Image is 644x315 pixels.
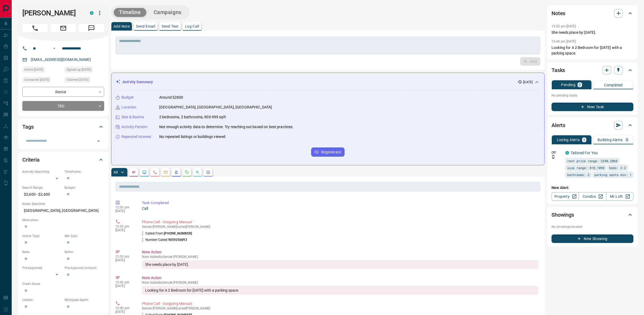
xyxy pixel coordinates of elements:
span: rent price range: 2340,2860 [567,158,617,163]
p: Completed [604,83,623,87]
p: Credit Score: [22,282,104,286]
p: Beds: [22,250,62,254]
p: No showings booked [552,224,633,229]
h2: Criteria [22,156,40,164]
span: [PHONE_NUMBER] [164,232,192,235]
p: Looking for A 2 Bedroom for [DATE] with a parking space. [552,45,633,56]
p: [DATE] [115,209,134,213]
p: Pending [561,83,575,87]
p: 2 bedrooms, 2 bathrooms, 900-999 sqft [159,114,226,120]
p: 0 [626,138,628,142]
p: Pre-Approved: [22,266,62,270]
a: Condos [579,192,606,201]
div: condos.ca [90,11,94,15]
h2: Tasks [552,66,565,74]
p: Send Text [162,24,179,28]
p: Log Call [185,24,199,28]
p: Home Type: [22,234,62,238]
p: Add Note [113,24,130,28]
button: New Showing [552,234,633,243]
svg: Notes [132,170,136,174]
svg: Agent Actions [206,170,210,174]
p: Areas Searched: [22,201,104,206]
div: Tags [22,120,104,133]
span: bathrooms: 2 [567,172,590,177]
p: 12:40 pm [115,280,134,284]
button: Timeline [114,8,146,17]
div: TBD [22,101,104,111]
p: Note Action [142,249,538,255]
div: Activity Summary[DATE] [116,77,540,87]
span: Active [DATE] [24,67,43,72]
div: Renter [22,87,104,97]
div: Mon Oct 13 2025 [22,77,62,84]
div: Looking for A 2 Bedroom for [DATE] with a parking space. [142,286,538,295]
p: Listing Alerts [557,138,580,142]
h1: [PERSON_NAME] [22,9,82,17]
a: Tailored For You [571,151,598,155]
p: Call [142,206,538,211]
h2: Alerts [552,121,565,129]
p: Budget: [65,185,104,190]
p: Pre-Approval Amount: [65,266,104,270]
div: Mon Oct 13 2025 [22,67,62,74]
div: Showings [552,208,633,221]
span: Call [22,24,48,32]
a: Property [552,192,579,201]
span: beds: 2-2 [609,165,626,170]
p: Note Added by Gercek [PERSON_NAME] [142,281,538,284]
p: Lawyer: [22,297,62,302]
span: Claimed [DATE] [66,77,89,82]
div: Tasks [552,64,633,77]
p: 0 [579,83,581,87]
button: Open [95,137,102,145]
p: Gercek [PERSON_NAME] called [PERSON_NAME] [142,225,538,229]
p: Note Added by Gercek [PERSON_NAME] [142,255,538,259]
p: Baths: [65,250,104,254]
svg: Lead Browsing Activity [142,170,146,174]
p: 12:53 pm [DATE] [552,24,576,28]
h2: Showings [552,211,574,219]
span: 9059256893 [168,238,187,242]
p: Min Size: [65,234,104,238]
svg: Listing Alerts [174,170,178,174]
svg: Push Notification Only [552,155,555,159]
p: Search Range: [22,185,62,190]
p: Activity Pattern [121,124,148,130]
p: Activity Summary [123,79,153,85]
p: 12:53 pm [115,225,134,228]
a: [EMAIL_ADDRESS][DOMAIN_NAME] [31,57,91,62]
div: Mon Oct 13 2025 [65,67,104,74]
p: Timeframe: [65,169,104,174]
p: 12:53 pm [115,255,134,258]
span: Signed up [DATE] [66,67,91,72]
p: [GEOGRAPHIC_DATA], [GEOGRAPHIC_DATA], [GEOGRAPHIC_DATA] [159,104,272,110]
p: Phone Call - Outgoing Manual [142,301,538,306]
button: Open [51,45,57,52]
p: No pending tasks [552,91,633,99]
p: Number Called: [142,237,187,242]
p: Building Alerts [597,138,623,142]
span: Email [50,24,76,32]
p: 12:40 pm [DATE] [552,40,576,43]
span: parking spots min: 1 [594,172,632,177]
svg: Requests [185,170,189,174]
p: Size & Rooms [121,114,144,120]
p: Motivation: [22,218,104,222]
div: Criteria [22,153,104,166]
p: Phone Call - Outgoing Manual [142,219,538,225]
p: She needs place by [DATE]. [552,30,633,35]
button: Campaigns [148,8,187,17]
p: Off [552,150,562,155]
h2: Notes [552,9,565,18]
p: Around $2600 [159,95,183,100]
span: size range: 810,1098 [567,165,604,170]
svg: Emails [163,170,168,174]
span: Message [79,24,104,32]
p: Repeated Interest [121,134,151,140]
div: She needs place by [DATE]. [142,260,538,269]
p: Called From: [142,231,192,236]
p: No repeated listings or buildings viewed [159,134,225,140]
svg: Calls [153,170,157,174]
p: 12:40 pm [115,306,134,310]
